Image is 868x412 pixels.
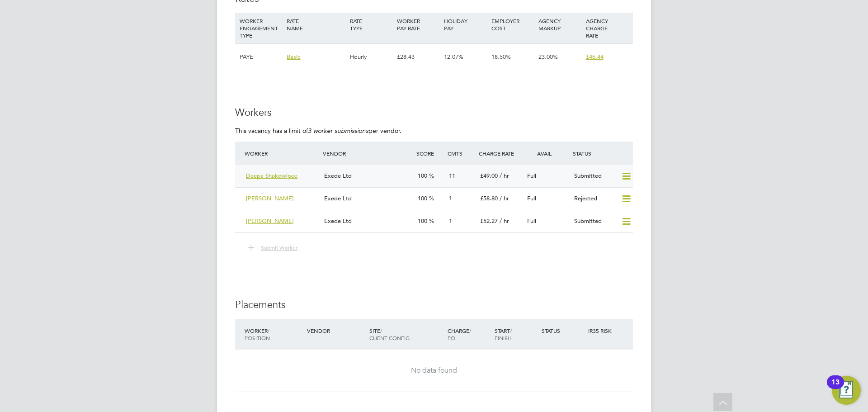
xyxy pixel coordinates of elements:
div: Charge Rate [476,145,524,161]
div: AGENCY CHARGE RATE [584,13,631,43]
h3: Placements [235,298,633,312]
span: [PERSON_NAME] [246,194,294,202]
div: IR35 Risk [586,322,617,339]
div: Charge [445,322,492,346]
span: 1 [449,194,452,202]
span: / PO [448,327,471,341]
div: Hourly [348,44,395,70]
h3: Workers [235,106,633,119]
div: RATE NAME [284,13,347,36]
span: / Position [245,327,270,341]
p: This vacancy has a limit of per vendor. [235,127,633,135]
div: Submitted [571,214,618,229]
div: No data found [244,366,624,375]
span: Exede Ltd [324,217,352,225]
span: Full [527,194,536,202]
span: £52.27 [480,217,498,225]
div: WORKER ENGAGEMENT TYPE [237,13,284,43]
div: Worker [242,322,305,346]
div: AGENCY MARKUP [536,13,583,36]
div: Rejected [571,191,618,206]
span: £46.44 [586,53,604,61]
span: Deepa Shakdwipee [246,172,297,180]
div: Start [492,322,539,346]
span: Full [527,172,536,180]
div: Worker [242,145,321,161]
span: 100 [418,194,427,202]
span: Submit Worker [261,244,297,251]
div: Status [571,145,633,161]
div: Cmts [445,145,476,161]
div: WORKER PAY RATE [395,13,442,36]
span: 1 [449,217,452,225]
span: 12.07% [444,53,463,61]
span: Exede Ltd [324,194,352,202]
button: Submit Worker [242,242,305,254]
span: Basic [287,53,300,61]
span: £58.80 [480,194,498,202]
div: RATE TYPE [348,13,395,36]
span: Exede Ltd [324,172,352,180]
span: Full [527,217,536,225]
span: / hr [500,194,509,202]
span: £49.00 [480,172,498,180]
div: HOLIDAY PAY [442,13,489,36]
div: PAYE [237,44,284,70]
span: 11 [449,172,455,180]
div: Submitted [571,169,618,184]
div: Vendor [305,322,367,339]
div: 13 [831,382,840,394]
div: Status [539,322,586,339]
em: 3 worker submissions [308,127,368,135]
span: 18.50% [491,53,511,61]
span: 23.00% [538,53,558,61]
span: 100 [418,172,427,180]
span: / hr [500,172,509,180]
div: Vendor [321,145,414,161]
div: Avail [524,145,571,161]
span: 100 [418,217,427,225]
div: Site [367,322,445,346]
div: Score [414,145,445,161]
button: Open Resource Center, 13 new notifications [832,376,861,405]
span: / Client Config [369,327,410,341]
span: / Finish [495,327,512,341]
div: EMPLOYER COST [489,13,536,36]
div: £28.43 [395,44,442,70]
span: / hr [500,217,509,225]
span: [PERSON_NAME] [246,217,294,225]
